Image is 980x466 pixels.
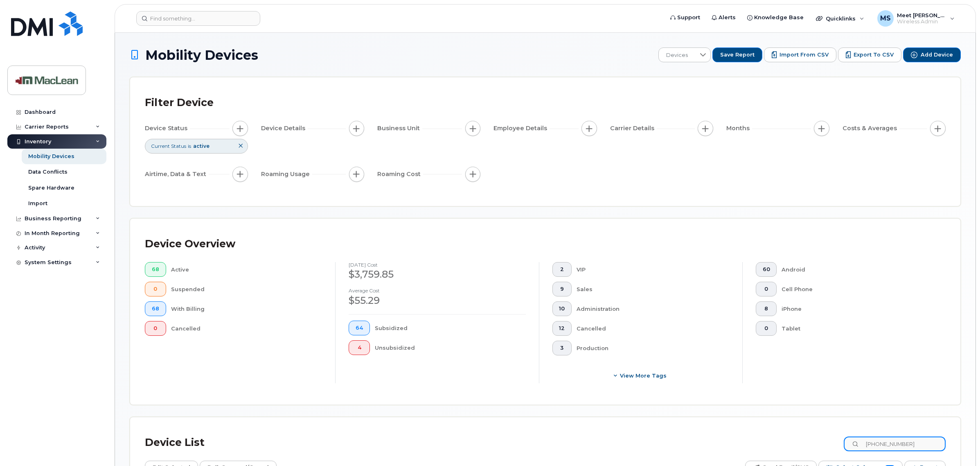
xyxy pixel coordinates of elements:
button: 2 [552,262,572,277]
button: 8 [756,301,777,316]
span: 64 [356,325,363,331]
span: Airtime, Data & Text [145,170,209,179]
span: 0 [763,325,770,332]
span: 4 [356,344,363,351]
button: 0 [756,282,777,296]
span: active [193,143,210,149]
div: Production [577,341,729,355]
span: Carrier Details [610,124,657,133]
span: View more tags [620,372,667,380]
button: 64 [349,321,370,335]
span: 8 [763,305,770,312]
span: 3 [559,345,565,351]
div: Cancelled [577,321,729,336]
span: Device Status [145,124,190,133]
span: 0 [763,286,770,292]
div: $3,759.85 [349,267,525,281]
span: 2 [559,266,565,273]
span: 68 [152,266,159,273]
div: Subsidized [375,321,526,335]
button: 9 [552,282,572,296]
button: 0 [756,321,777,336]
div: Android [782,262,933,277]
div: Unsubsidized [375,340,526,355]
button: 68 [145,301,166,316]
button: Import from CSV [764,48,836,62]
div: Administration [577,301,729,316]
span: Save Report [720,51,755,59]
div: Device List [145,432,205,453]
button: 10 [552,301,572,316]
div: Active [171,262,322,277]
div: VIP [577,262,729,277]
button: 12 [552,321,572,336]
h4: [DATE] cost [349,262,525,267]
div: With Billing [171,301,322,316]
h4: Average cost [349,288,525,293]
span: Business Unit [377,124,422,133]
span: Mobility Devices [145,48,258,62]
div: Suspended [171,282,322,296]
div: Device Overview [145,233,235,255]
div: $55.29 [349,294,525,308]
button: View more tags [552,369,729,383]
button: 4 [349,340,370,355]
span: 9 [559,286,565,292]
span: 12 [559,325,565,332]
button: Add Device [903,48,961,62]
div: Cell Phone [782,282,933,296]
button: 0 [145,321,166,336]
button: 60 [756,262,777,277]
span: 0 [152,325,159,332]
input: Search Device List ... [844,437,946,451]
div: Tablet [782,321,933,336]
span: 68 [152,305,159,312]
div: Filter Device [145,92,214,113]
span: 10 [559,305,565,312]
span: Devices [659,48,695,63]
span: Import from CSV [779,51,829,59]
span: Export to CSV [854,51,894,59]
span: Months [726,124,752,133]
span: is [188,143,191,149]
button: Save Report [712,48,762,62]
button: 68 [145,262,166,277]
span: Employee Details [493,124,550,133]
span: Add Device [921,51,953,59]
button: 0 [145,282,166,296]
span: 60 [763,266,770,273]
span: Roaming Cost [377,170,423,179]
button: 3 [552,341,572,355]
span: Costs & Averages [843,124,899,133]
span: Current Status [151,143,186,149]
div: Sales [577,282,729,296]
span: 0 [152,286,159,292]
button: Export to CSV [838,48,901,62]
span: Roaming Usage [261,170,312,179]
div: Cancelled [171,321,322,336]
div: iPhone [782,301,933,316]
span: Device Details [261,124,308,133]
